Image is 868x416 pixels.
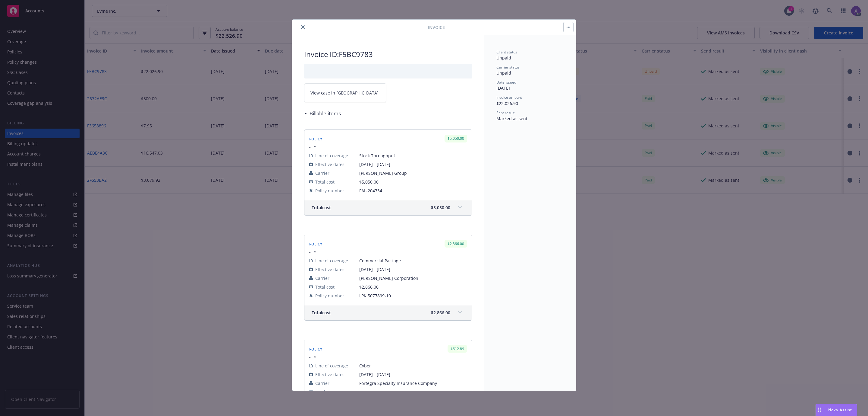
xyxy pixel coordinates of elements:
button: - [309,249,318,255]
span: Nova Assist [828,407,852,412]
span: $2,866.00 [359,284,379,290]
span: Invoice [428,24,445,30]
span: Marked as sent [496,116,527,121]
span: Policy number [315,293,344,299]
span: [DATE] - [DATE] [359,266,467,273]
span: Policy [309,242,322,247]
span: View case in [GEOGRAPHIC_DATA] [310,90,379,96]
span: LPK 5077899-10 [359,293,467,299]
span: Sent result [496,110,514,115]
span: Effective dates [315,371,344,378]
a: View case in [GEOGRAPHIC_DATA] [304,83,386,102]
span: Total cost [312,204,331,211]
span: Stock Throughput [359,152,467,159]
span: Policy [309,347,322,352]
span: $22,026.90 [496,101,518,106]
div: Billable items [304,110,341,117]
h2: Invoice ID: F5BC9783 [304,50,472,59]
span: $5,050.00 [431,204,450,211]
h3: Billable items [310,110,341,117]
span: Policy [309,136,322,142]
span: Line of coverage [315,363,348,369]
div: Totalcost$2,866.00 [304,305,472,320]
div: Drag to move [816,404,823,416]
span: Total cost [315,179,335,185]
button: - [309,354,318,360]
span: Policy number [315,187,344,194]
span: [DATE] - [DATE] [359,371,467,378]
span: [DATE] [496,85,510,91]
span: Total cost [315,284,335,290]
div: Totalcost$5,050.00 [304,200,472,215]
span: Carrier status [496,65,520,70]
span: Unpaid [496,55,511,61]
span: Effective dates [315,161,344,168]
span: Date issued [496,80,516,85]
span: Effective dates [315,266,344,273]
span: - [309,249,311,255]
span: Cyber [359,363,467,369]
span: Fortegra Specialty Insurance Company [359,380,467,386]
span: Total cost [315,389,335,395]
span: $612.89 [359,389,375,395]
span: - [309,144,311,150]
span: Invoice amount [496,95,522,100]
button: Nova Assist [816,404,857,416]
div: $5,050.00 [445,135,467,142]
span: $5,050.00 [359,179,379,185]
div: $612.89 [448,345,467,353]
button: - [309,144,318,150]
button: close [299,24,307,31]
span: Carrier [315,170,329,176]
span: [DATE] - [DATE] [359,161,467,168]
span: Total cost [312,309,331,316]
span: Carrier [315,380,329,386]
span: - [309,354,311,360]
span: $2,866.00 [431,309,450,316]
span: [PERSON_NAME] Group [359,170,467,176]
span: Commercial Package [359,258,467,264]
span: Carrier [315,275,329,281]
div: $2,866.00 [445,240,467,248]
span: Line of coverage [315,258,348,264]
span: Unpaid [496,70,511,76]
span: Line of coverage [315,152,348,159]
span: FAL-204734 [359,187,467,194]
span: Client status [496,50,517,55]
span: [PERSON_NAME] Corporation [359,275,467,281]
